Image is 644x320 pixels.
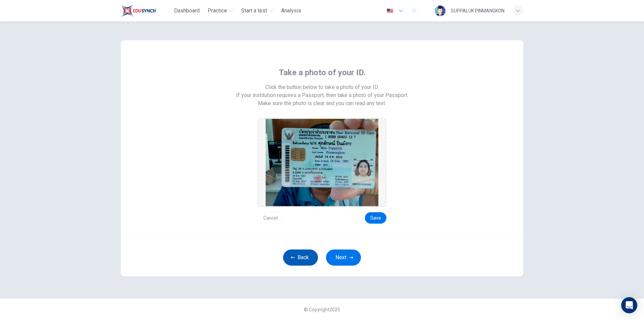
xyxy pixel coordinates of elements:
[304,307,340,312] span: © Copyright 2025
[208,7,227,15] span: Practice
[326,249,361,266] button: Next
[279,67,366,78] span: Take a photo of your ID.
[171,5,202,17] button: Dashboard
[365,212,386,224] button: Save
[238,5,276,17] button: Start a test
[278,5,304,17] button: Analysis
[236,83,408,99] span: Click the button below to take a photo of your ID. If your institution requires a Passport, then ...
[281,7,301,15] span: Analysis
[283,249,318,266] button: Back
[241,7,267,15] span: Start a test
[266,119,378,206] img: preview screemshot
[121,4,156,17] img: Train Test logo
[174,7,200,15] span: Dashboard
[205,5,236,17] button: Practice
[258,212,283,224] button: Cancel
[121,4,171,17] a: Train Test logo
[386,8,394,13] img: en
[621,297,637,313] div: Open Intercom Messenger
[435,5,445,16] img: Profile picture
[258,99,386,107] span: Make sure the photo is clear and you can read any text.
[451,7,504,15] div: SUPPALUK PINMANGKON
